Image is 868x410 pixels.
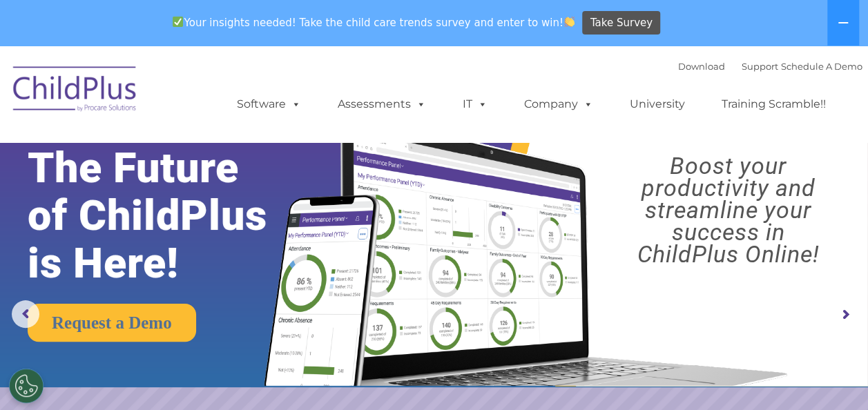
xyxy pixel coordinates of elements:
[173,17,183,27] img: ✅
[28,304,196,342] a: Request a Demo
[564,17,575,27] img: 👏
[616,90,699,118] a: University
[781,61,862,72] a: Schedule A Demo
[324,90,440,118] a: Assessments
[28,144,305,287] rs-layer: The Future of ChildPlus is Here!
[582,11,660,35] a: Take Survey
[599,155,857,265] rs-layer: Boost your productivity and streamline your success in ChildPlus Online!
[167,9,581,36] span: Your insights needed! Take the child care trends survey and enter to win!
[742,61,778,72] a: Support
[678,61,862,72] font: |
[590,11,653,35] span: Take Survey
[223,90,315,118] a: Software
[192,148,251,158] span: Phone number
[192,91,234,101] span: Last name
[678,61,725,72] a: Download
[510,90,607,118] a: Company
[9,369,44,403] button: Cookies Settings
[6,57,144,126] img: ChildPlus by Procare Solutions
[449,90,501,118] a: IT
[708,90,840,118] a: Training Scramble!!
